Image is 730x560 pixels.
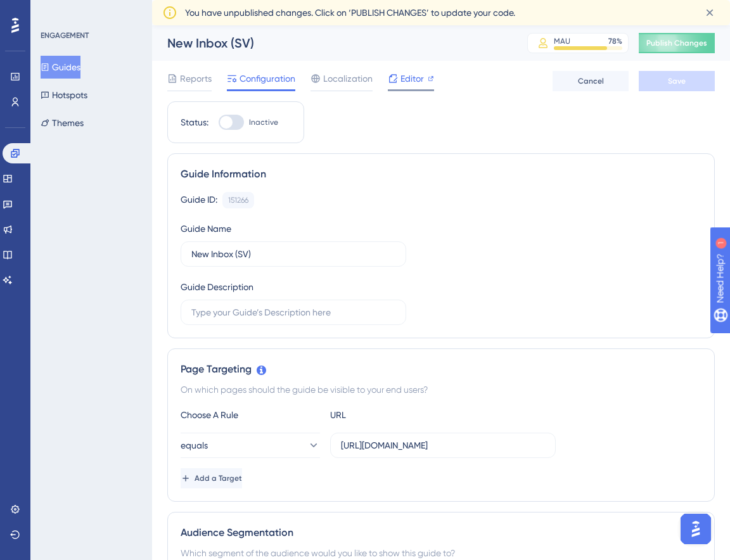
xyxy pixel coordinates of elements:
span: Need Help? [30,3,79,18]
span: Localization [323,71,373,86]
div: Audience Segmentation [181,525,701,540]
iframe: UserGuiding AI Assistant Launcher [677,510,715,548]
span: Add a Target [195,473,242,483]
div: Page Targeting [181,362,701,377]
div: MAU [554,36,570,46]
button: Publish Changes [639,33,715,53]
button: Hotspots [41,84,87,106]
button: Add a Target [181,468,242,488]
div: 78 % [608,36,622,46]
div: On which pages should the guide be visible to your end users? [181,382,701,397]
div: Choose A Rule [181,407,320,423]
button: Save [639,71,715,91]
div: 1 [88,6,92,16]
div: New Inbox (SV) [167,34,496,52]
span: Editor [400,71,424,86]
input: Type your Guide’s Description here [191,305,395,319]
input: Type your Guide’s Name here [191,247,395,261]
span: Cancel [578,76,604,86]
input: yourwebsite.com/path [341,438,545,452]
span: Inactive [249,117,278,127]
div: Guide ID: [181,192,217,208]
span: equals [181,438,208,453]
button: equals [181,433,320,458]
span: Publish Changes [646,38,707,48]
div: Guide Name [181,221,231,236]
span: Reports [180,71,212,86]
button: Guides [41,56,80,79]
button: Cancel [553,71,629,91]
div: 151266 [228,195,248,205]
span: Configuration [240,71,295,86]
div: Status: [181,115,208,130]
div: Guide Description [181,279,253,295]
span: Save [668,76,686,86]
div: ENGAGEMENT [41,30,89,41]
div: Guide Information [181,167,701,182]
div: URL [330,407,470,423]
span: You have unpublished changes. Click on ‘PUBLISH CHANGES’ to update your code. [185,5,515,20]
button: Themes [41,111,84,134]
